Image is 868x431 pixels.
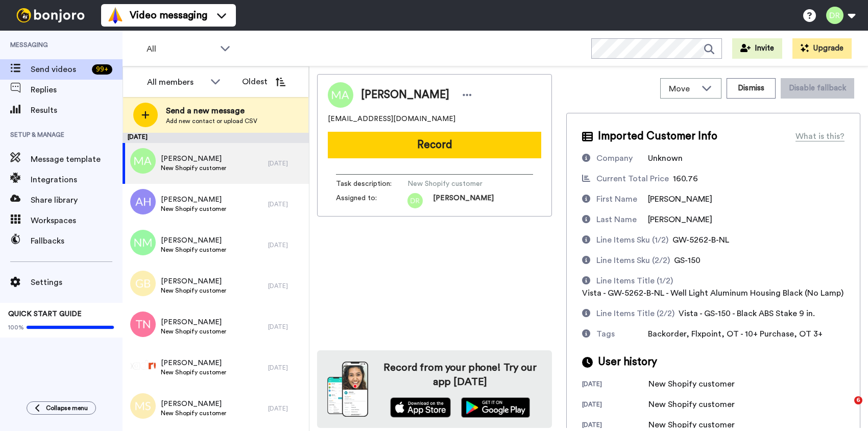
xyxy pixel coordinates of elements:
img: vm-color.svg [107,7,124,23]
div: [DATE] [582,421,648,431]
div: [DATE] [268,159,304,167]
button: Oldest [234,71,293,92]
button: Disable fallback [781,78,854,99]
div: [DATE] [268,404,304,413]
img: ms.png [130,393,156,419]
div: Line Items Sku (1/2) [596,234,668,246]
div: Line Items Sku (2/2) [596,254,670,267]
span: Vista - GW-5262-B-NL - Well Light Aluminum Housing Black (No Lamp) [582,289,843,297]
div: [DATE] [268,241,304,249]
span: Send videos [31,63,88,76]
img: download [327,362,368,417]
span: [PERSON_NAME] [161,317,226,327]
span: Vista - GS-150 - Black ABS Stake 9 in. [679,309,815,318]
span: QUICK START GUIDE [8,310,82,318]
span: New Shopify customer [161,327,226,336]
div: [DATE] [268,323,304,331]
span: [PERSON_NAME] [648,215,712,224]
button: Invite [732,38,782,59]
iframe: Intercom live chat [833,396,858,421]
span: User history [598,354,657,370]
span: [PERSON_NAME] [161,358,226,368]
div: New Shopify customer [648,419,735,431]
span: New Shopify customer [407,179,504,189]
span: Integrations [31,174,123,186]
span: GS-150 [674,256,701,265]
span: [PERSON_NAME] [161,399,226,409]
img: playstore [461,397,530,418]
div: New Shopify customer [648,378,735,390]
button: Dismiss [727,78,776,99]
span: All [147,43,215,55]
div: All members [147,76,205,88]
div: First Name [596,193,637,205]
img: Image of Mohammed Ahmad [328,82,353,108]
span: Workspaces [31,214,123,227]
span: 6 [854,396,862,404]
span: [PERSON_NAME] [161,154,226,164]
span: Backorder, Flxpoint, OT - 10+ Purchase, OT 3+ [648,330,823,338]
span: Move [669,83,696,95]
button: Upgrade [792,38,852,59]
div: Line Items Title (1/2) [596,275,673,287]
h4: Record from your phone! Try our app [DATE] [378,361,542,389]
span: [PERSON_NAME] [648,195,712,203]
div: Tags [596,328,615,340]
span: Results [31,104,123,116]
span: Collapse menu [46,404,88,412]
img: bj-logo-header-white.svg [12,8,89,22]
span: Fallbacks [31,235,123,247]
div: 99 + [92,64,112,75]
span: [PERSON_NAME] [161,195,226,205]
div: Current Total Price [596,173,669,185]
div: [DATE] [582,380,648,390]
span: New Shopify customer [161,368,226,376]
span: GW-5262-B-NL [672,236,729,244]
span: [EMAIL_ADDRESS][DOMAIN_NAME] [328,114,455,124]
div: Line Items Title (2/2) [596,307,674,320]
span: [PERSON_NAME] [161,276,226,286]
span: Task description : [336,179,407,189]
span: Replies [31,84,123,96]
span: Assigned to: [336,193,407,208]
span: New Shopify customer [161,409,226,417]
div: What is this? [795,130,845,142]
button: Collapse menu [27,401,96,415]
span: Unknown [648,154,683,162]
div: New Shopify customer [648,398,735,411]
span: [PERSON_NAME] [161,235,226,246]
img: ma.png [130,148,156,174]
span: Imported Customer Info [598,129,717,144]
div: Last Name [596,213,637,226]
div: [DATE] [268,200,304,208]
span: 160.76 [673,175,698,183]
span: Send a new message [166,105,257,117]
img: tn.png [130,312,156,337]
span: 100% [8,323,24,331]
img: ad484dbd-da99-464c-b4f3-ef425adbcad4.png [130,352,156,378]
div: [DATE] [123,133,309,143]
img: dr.png [407,193,423,208]
span: Message template [31,153,123,165]
span: New Shopify customer [161,164,226,172]
span: Add new contact or upload CSV [166,117,257,125]
span: New Shopify customer [161,286,226,295]
div: [DATE] [268,282,304,290]
span: [PERSON_NAME] [361,87,449,103]
span: New Shopify customer [161,205,226,213]
span: New Shopify customer [161,246,226,254]
span: Share library [31,194,123,206]
div: Company [596,152,633,164]
span: Video messaging [130,8,207,22]
div: [DATE] [582,400,648,411]
span: [PERSON_NAME] [433,193,494,208]
div: [DATE] [268,364,304,372]
img: nm.png [130,230,156,255]
img: gb.png [130,271,156,296]
img: appstore [390,397,451,418]
img: ah.png [130,189,156,214]
span: Settings [31,276,123,289]
button: Record [328,132,541,158]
